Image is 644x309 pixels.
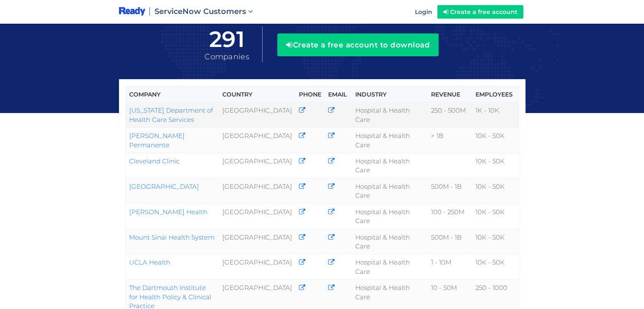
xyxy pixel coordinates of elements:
[129,258,170,266] a: UCLA Health
[472,178,519,204] td: 10K - 50K
[205,27,249,52] span: 291
[437,5,523,19] a: Create a free account
[352,102,428,128] td: Hospital & Health Care
[129,208,207,216] a: [PERSON_NAME] Health
[205,52,249,61] span: Companies
[428,178,473,204] td: 500M - 1B
[352,153,428,178] td: Hospital & Health Care
[415,8,432,16] span: Login
[428,87,473,102] th: Revenue
[352,178,428,204] td: Hospital & Health Care
[352,254,428,280] td: Hospital & Health Care
[219,153,296,178] td: [GEOGRAPHIC_DATA]
[129,182,199,190] a: [GEOGRAPHIC_DATA]
[219,254,296,280] td: [GEOGRAPHIC_DATA]
[125,87,219,102] th: Company
[472,102,519,128] td: 1K - 10K
[219,128,296,153] td: [GEOGRAPHIC_DATA]
[472,254,519,280] td: 10K - 50K
[119,6,146,17] img: logo
[410,1,437,22] a: Login
[472,87,519,102] th: Employees
[129,233,215,241] a: Mount Sinai Health System
[428,254,473,280] td: 1 - 10M
[129,106,213,123] a: [US_STATE] Department of Health Care Services
[428,204,473,229] td: 100 - 250M
[155,7,246,16] span: ServiceNow Customers
[428,128,473,153] td: > 1B
[129,157,180,165] a: Cleveland Clinic
[472,229,519,254] td: 10K - 50K
[219,178,296,204] td: [GEOGRAPHIC_DATA]
[277,33,439,56] button: Create a free account to download
[129,132,185,149] a: [PERSON_NAME] Permanente
[352,204,428,229] td: Hospital & Health Care
[219,229,296,254] td: [GEOGRAPHIC_DATA]
[219,87,296,102] th: Country
[219,102,296,128] td: [GEOGRAPHIC_DATA]
[325,87,352,102] th: Email
[219,204,296,229] td: [GEOGRAPHIC_DATA]
[352,229,428,254] td: Hospital & Health Care
[472,153,519,178] td: 10K - 50K
[428,102,473,128] td: 250 - 500M
[352,87,428,102] th: Industry
[472,204,519,229] td: 10K - 50K
[428,229,473,254] td: 500M - 1B
[352,128,428,153] td: Hospital & Health Care
[296,87,325,102] th: Phone
[472,128,519,153] td: 10K - 50K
